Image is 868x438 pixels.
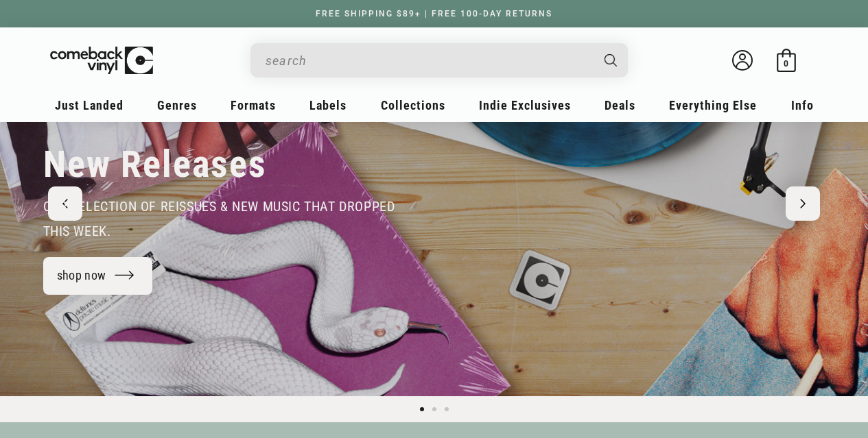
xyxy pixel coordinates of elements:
[428,403,441,415] button: Load slide 2 of 3
[302,9,566,19] a: FREE SHIPPING $89+ | FREE 100-DAY RETURNS
[157,98,197,112] span: Genres
[605,98,635,112] span: Deals
[43,142,267,187] h2: New Releases
[250,43,628,77] div: Search
[416,403,428,415] button: Load slide 1 of 3
[381,98,445,112] span: Collections
[43,257,153,295] a: shop now
[669,98,757,112] span: Everything Else
[309,98,347,112] span: Labels
[266,47,591,75] input: When autocomplete results are available use up and down arrows to review and enter to select
[55,98,124,112] span: Just Landed
[479,98,571,112] span: Indie Exclusives
[592,43,629,77] button: Search
[784,58,788,69] span: 0
[791,98,814,112] span: Info
[43,198,395,239] span: our selection of reissues & new music that dropped this week.
[231,98,276,112] span: Formats
[441,403,453,415] button: Load slide 3 of 3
